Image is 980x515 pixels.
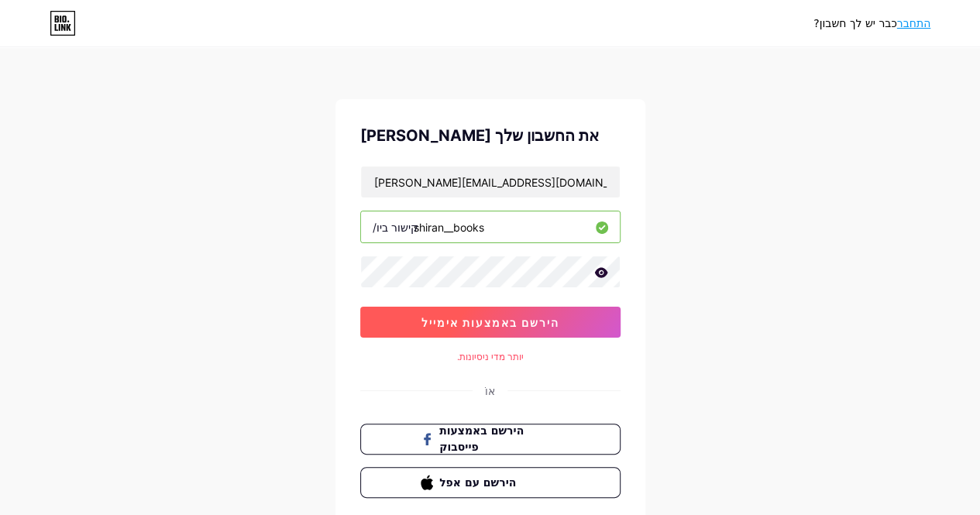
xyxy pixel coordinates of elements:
[439,476,516,489] font: הירשם עם אפל
[373,221,418,234] font: קישור ביו/
[361,211,620,242] input: שם משתמש
[360,424,621,455] button: הירשם באמצעות פייסבוק
[360,467,621,498] button: הירשם עם אפל
[457,351,524,362] font: יותר מדי ניסיונות.
[439,424,524,453] font: הירשם באמצעות פייסבוק
[421,316,559,329] font: הירשם באמצעות אימייל
[813,17,897,29] font: כבר יש לך חשבון?
[361,167,620,197] input: אֶלֶקטרוֹנִי
[360,307,621,338] button: הירשם באמצעות אימייל
[897,17,931,29] a: התחבר
[485,384,495,397] font: אוֹ
[360,126,599,145] font: [PERSON_NAME] את החשבון שלך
